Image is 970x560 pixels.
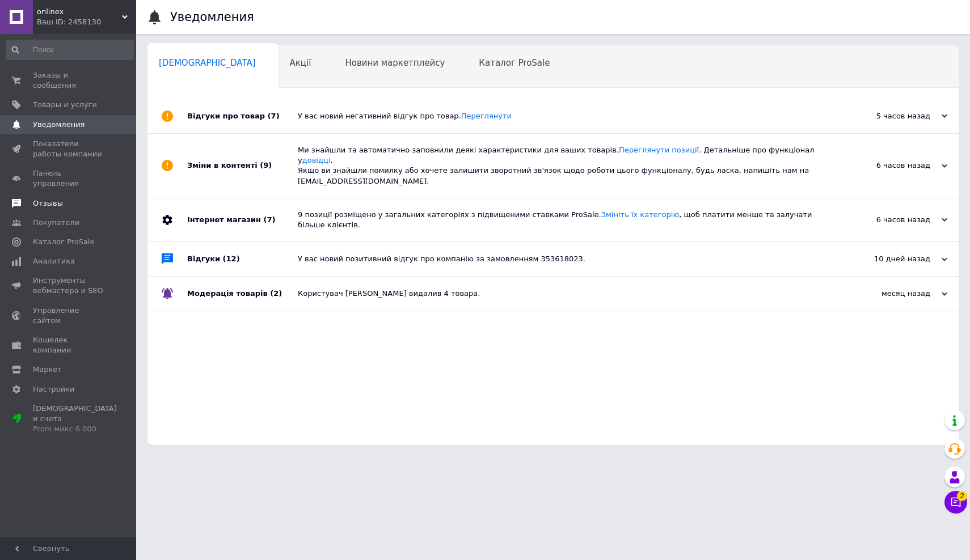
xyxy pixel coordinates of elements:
span: Акції [290,58,311,68]
div: 6 часов назад [834,215,947,225]
div: 10 дней назад [834,254,947,264]
span: Кошелек компании [33,335,105,355]
a: Переглянути позиції [619,146,699,154]
div: Зміни в контенті [187,134,298,198]
div: Модерація товарів [187,277,298,311]
button: Чат с покупателем2 [944,491,967,514]
span: Показатели работы компании [33,139,105,159]
div: Відгуки [187,242,298,276]
div: Користувач [PERSON_NAME] видалив 4 товара. [298,289,834,299]
div: Ваш ID: 2458130 [37,17,136,27]
a: довідці [302,156,331,164]
span: Инструменты вебмастера и SEO [33,275,105,296]
div: Інтернет магазин [187,198,298,241]
span: Покупатели [33,218,79,228]
span: Отзывы [33,198,63,209]
div: У вас новий позитивний відгук про компанію за замовленням 353618023. [298,254,834,264]
div: Prom микс 6 000 [33,424,117,434]
span: (12) [223,254,240,263]
span: 2 [957,491,967,501]
div: 9 позиції розміщено у загальних категоріях з підвищеними ставками ProSale. , щоб платити менше та... [298,210,834,230]
div: 6 часов назад [834,160,947,171]
span: [DEMOGRAPHIC_DATA] и счета [33,404,117,435]
span: (2) [270,289,282,298]
span: [DEMOGRAPHIC_DATA] [159,58,256,68]
input: Поиск [6,40,134,60]
a: Змініть їх категорію [601,210,680,219]
span: Панель управления [33,168,105,189]
span: (7) [263,215,275,224]
span: (9) [260,161,272,169]
span: Аналитика [33,256,75,266]
a: Переглянути [461,112,512,120]
span: onlinex [37,7,122,17]
span: Товары и услуги [33,100,97,110]
div: Ми знайшли та автоматично заповнили деякі характеристики для ваших товарів. . Детальніше про функ... [298,145,834,186]
span: Новини маркетплейсу [345,58,445,68]
span: Каталог ProSale [33,237,94,247]
div: Відгуки про товар [187,99,298,133]
span: Каталог ProSale [479,58,550,68]
div: месяц назад [834,289,947,299]
div: 5 часов назад [834,111,947,121]
h1: Уведомления [170,10,254,24]
span: Настройки [33,384,74,394]
span: (7) [268,112,280,120]
div: У вас новий негативний відгук про товар. [298,111,834,121]
span: Управление сайтом [33,306,105,326]
span: Маркет [33,364,62,375]
span: Заказы и сообщения [33,70,105,91]
span: Уведомления [33,120,85,130]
